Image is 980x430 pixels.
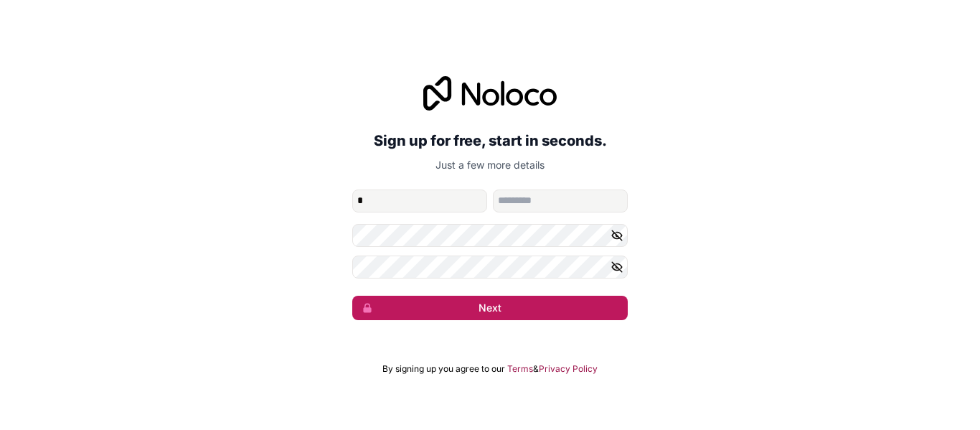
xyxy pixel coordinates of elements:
[352,224,628,247] input: Password
[507,363,533,375] a: Terms
[382,363,505,375] span: By signing up you agree to our
[493,190,628,212] input: family-name
[539,363,598,375] a: Privacy Policy
[352,296,628,320] button: Next
[533,363,539,375] span: &
[352,158,628,172] p: Just a few more details
[352,128,628,154] h2: Sign up for free, start in seconds.
[352,190,487,212] input: given-name
[352,256,628,279] input: Confirm password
